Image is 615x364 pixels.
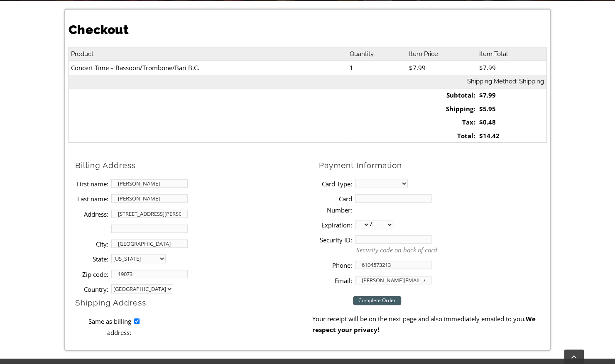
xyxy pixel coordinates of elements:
td: $7.99 [477,61,546,75]
label: Phone: [319,260,352,271]
label: City: [75,239,108,249]
td: $7.99 [407,61,477,75]
h1: Checkout [69,21,546,39]
td: 1 [348,61,407,75]
label: Last name: [75,193,108,204]
td: $0.48 [477,115,546,129]
label: Zip code: [75,269,108,280]
label: Email: [319,275,352,286]
h2: Payment Information [319,160,546,171]
label: First name: [75,178,108,189]
label: Same as billing address: [75,316,131,338]
label: Card Type: [319,178,352,189]
label: Security ID: [319,235,352,245]
th: Quantity [348,47,407,61]
th: Item Total [477,47,546,61]
h2: Billing Address [75,160,312,171]
td: $14.42 [477,129,546,143]
td: Shipping: [407,102,477,116]
p: Your receipt will be on the next page and also immediately emailed to you. [312,313,546,335]
td: Tax: [407,115,477,129]
p: Security code on back of card [356,245,546,255]
td: Concert Time – Bassoon/Trombone/Bari B.C. [69,61,348,75]
td: $7.99 [477,88,546,102]
th: Shipping Method: Shipping [69,75,546,88]
input: Complete Order [353,296,401,305]
td: Total: [407,129,477,143]
li: / [319,217,546,232]
td: $5.95 [477,102,546,116]
td: Subtotal: [407,88,477,102]
label: State: [75,254,108,264]
th: Item Price [407,47,477,61]
select: country [111,284,173,293]
th: Product [69,47,348,61]
label: Address: [75,209,108,220]
label: Expiration: [319,220,352,230]
select: State billing address [111,254,166,263]
label: Country: [75,284,108,295]
label: Card Number: [319,193,352,215]
h2: Shipping Address [75,298,312,308]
